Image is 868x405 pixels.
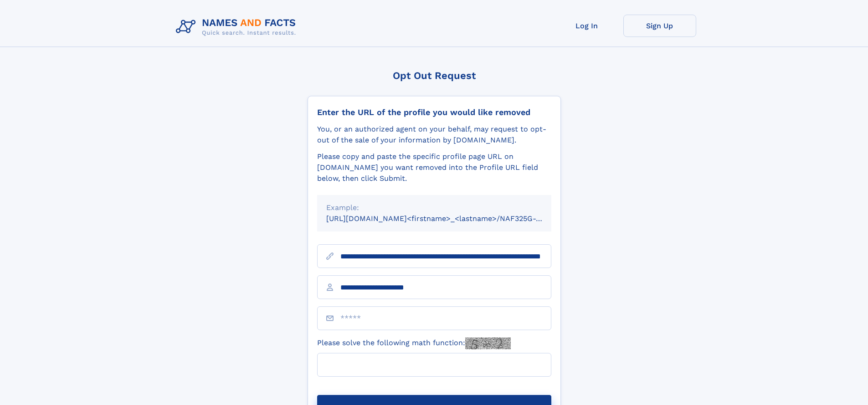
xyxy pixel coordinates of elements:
[317,151,551,184] div: Please copy and paste the specific profile page URL on [DOMAIN_NAME] you want removed into the Pr...
[326,214,569,223] small: [URL][DOMAIN_NAME]<firstname>_<lastname>/NAF325G-xxxxxxxx
[308,70,561,81] div: Opt Out Request
[317,124,551,146] div: You, or an authorized agent on your behalf, may request to opt-out of the sale of your informatio...
[317,337,511,349] label: Please solve the following math function:
[317,107,551,117] div: Enter the URL of the profile you would like removed
[172,15,303,39] img: Logo Names and Facts
[550,15,623,37] a: Log In
[326,202,542,213] div: Example:
[623,15,696,37] a: Sign Up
